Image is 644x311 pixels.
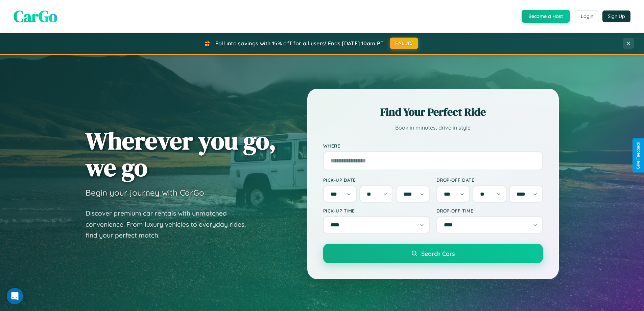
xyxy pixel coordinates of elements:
label: Drop-off Date [436,177,543,183]
div: Give Feedback [636,142,641,169]
button: Search Cars [323,244,543,263]
label: Drop-off Time [436,208,543,214]
span: Search Cars [421,250,455,257]
button: Login [575,10,599,22]
p: Discover premium car rentals with unmatched convenience. From luxury vehicles to everyday rides, ... [86,208,255,241]
h2: Find Your Perfect Ride [323,105,543,119]
label: Pick-up Time [323,208,430,214]
p: Book in minutes, drive in style [323,123,543,133]
label: Pick-up Date [323,177,430,183]
button: Sign Up [602,10,630,22]
h1: Wherever you go, we go [86,127,276,181]
button: FALL15 [390,38,418,49]
label: Where [323,143,543,149]
div: Open Intercom Messenger [7,288,23,304]
button: Become a Host [522,10,570,23]
span: CarGo [14,5,57,27]
span: Fall into savings with 15% off for all users! Ends [DATE] 10am PT. [215,40,385,47]
h3: Begin your journey with CarGo [86,187,204,198]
